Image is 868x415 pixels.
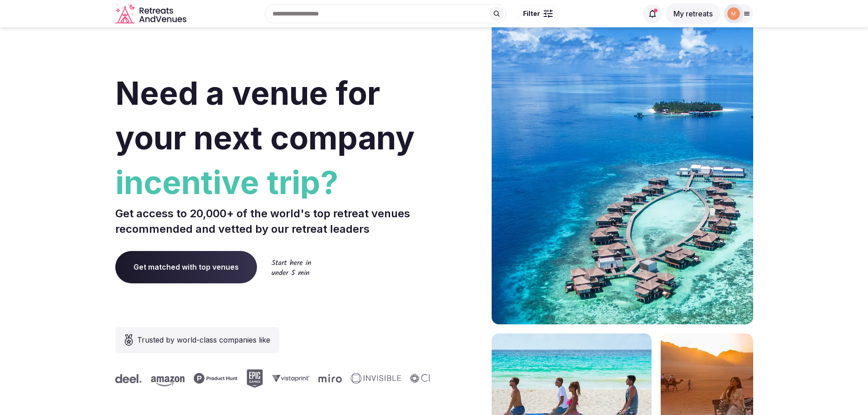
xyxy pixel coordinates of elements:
[137,334,270,345] span: Trusted by world-class companies like
[115,74,415,157] span: Need a venue for your next company
[317,374,340,383] svg: Miro company logo
[115,160,431,205] span: incentive trip?
[517,5,559,22] button: Filter
[727,7,740,20] img: moveinside.it
[666,3,720,24] button: My retreats
[666,9,720,18] a: My retreats
[115,4,188,24] svg: Retreats and Venues company logo
[349,373,400,384] svg: Invisible company logo
[114,374,140,383] svg: Deel company logo
[245,369,262,388] svg: Epic Games company logo
[271,374,308,382] svg: Vistaprint company logo
[272,259,311,275] img: Start here in under 5 min
[523,9,540,18] span: Filter
[115,206,431,236] p: Get access to 20,000+ of the world's top retreat venues recommended and vetted by our retreat lea...
[115,251,257,283] a: Get matched with top venues
[115,4,188,24] a: Visit the homepage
